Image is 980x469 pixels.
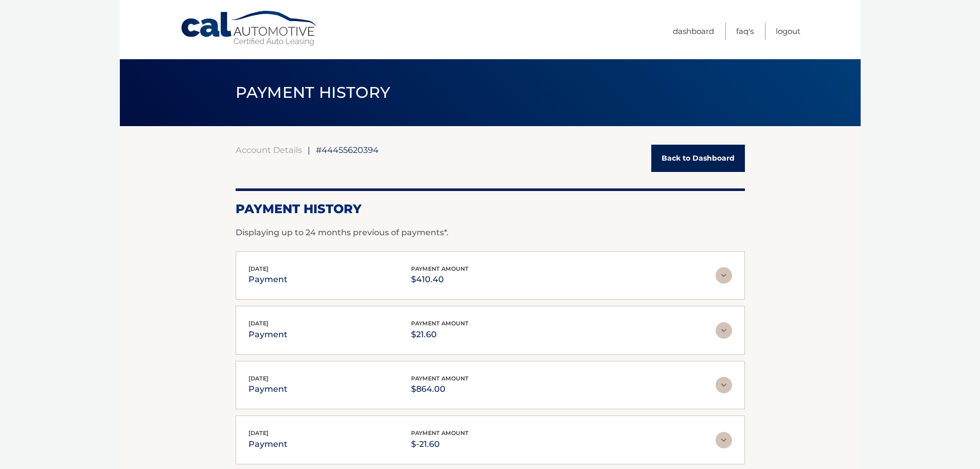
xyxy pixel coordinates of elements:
span: [DATE] [248,320,269,327]
a: Dashboard [673,23,714,40]
p: $-21.60 [411,437,469,451]
img: accordion-rest.svg [716,267,732,284]
span: [DATE] [248,429,269,437]
span: payment amount [411,265,469,272]
p: $864.00 [411,382,469,396]
p: Displaying up to 24 months previous of payments*. [236,227,745,239]
span: | [308,145,310,155]
span: payment amount [411,320,469,327]
p: payment [248,272,288,287]
a: Logout [776,23,800,40]
h2: Payment History [236,201,745,217]
span: [DATE] [248,375,269,382]
p: $21.60 [411,327,469,342]
span: payment amount [411,375,469,382]
span: #44455620394 [316,145,379,155]
p: payment [248,437,288,451]
span: PAYMENT HISTORY [236,83,390,102]
img: accordion-rest.svg [716,432,732,448]
a: Account Details [236,145,302,155]
img: accordion-rest.svg [716,377,732,393]
a: Cal Automotive [180,10,319,47]
img: accordion-rest.svg [716,322,732,339]
p: $410.40 [411,272,469,287]
p: payment [248,327,288,342]
span: payment amount [411,429,469,437]
span: [DATE] [248,265,269,272]
a: FAQ's [736,23,754,40]
a: Back to Dashboard [651,145,745,172]
p: payment [248,382,288,396]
